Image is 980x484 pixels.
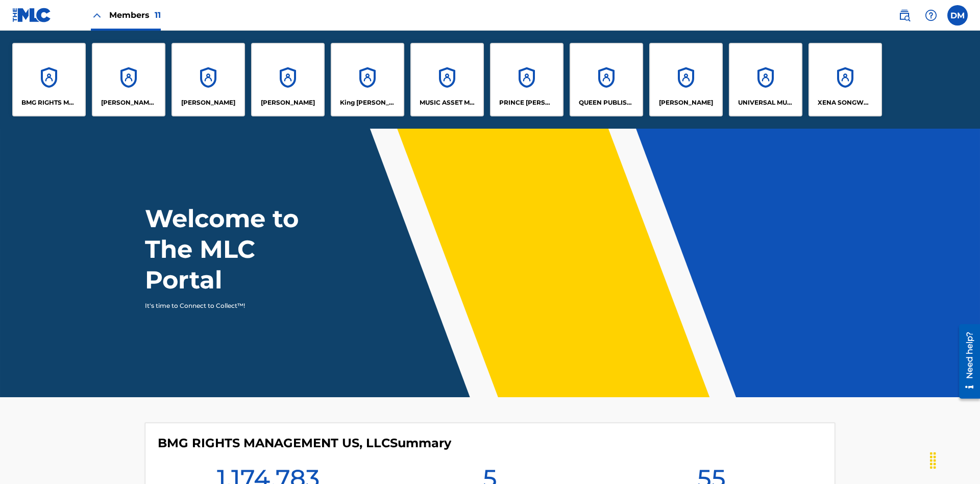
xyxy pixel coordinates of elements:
img: search [898,9,911,21]
p: King McTesterson [340,98,396,107]
p: MUSIC ASSET MANAGEMENT (MAM) [420,98,475,107]
a: AccountsMUSIC ASSET MANAGEMENT (MAM) [410,43,484,116]
img: MLC Logo [12,8,52,22]
a: Accounts[PERSON_NAME] [649,43,723,116]
p: PRINCE MCTESTERSON [499,98,555,107]
a: Accounts[PERSON_NAME] SONGWRITER [92,43,165,116]
a: AccountsUNIVERSAL MUSIC PUB GROUP [729,43,802,116]
iframe: Chat Widget [929,435,980,484]
span: Members [109,9,161,21]
p: CLEO SONGWRITER [101,98,157,107]
a: Public Search [894,5,915,26]
a: AccountsPRINCE [PERSON_NAME] [490,43,563,116]
div: Drag [925,445,941,476]
p: XENA SONGWRITER [818,98,873,107]
a: AccountsQUEEN PUBLISHA [570,43,643,116]
a: Accounts[PERSON_NAME] [251,43,325,116]
p: BMG RIGHTS MANAGEMENT US, LLC [21,98,77,107]
a: AccountsXENA SONGWRITER [808,43,882,116]
span: 11 [155,10,161,20]
h4: BMG RIGHTS MANAGEMENT US, LLC [158,435,451,451]
iframe: Resource Center [951,320,980,404]
a: Accounts[PERSON_NAME] [171,43,245,116]
img: Close [91,9,103,21]
div: User Menu [947,5,968,26]
p: QUEEN PUBLISHA [579,98,634,107]
p: EYAMA MCSINGER [261,98,315,107]
a: AccountsBMG RIGHTS MANAGEMENT US, LLC [12,43,86,116]
h1: Welcome to The MLC Portal [145,203,336,295]
a: AccountsKing [PERSON_NAME] [331,43,404,116]
p: It's time to Connect to Collect™! [145,301,322,310]
img: help [925,9,937,21]
p: RONALD MCTESTERSON [659,98,713,107]
p: ELVIS COSTELLO [181,98,235,107]
p: UNIVERSAL MUSIC PUB GROUP [738,98,794,107]
div: Help [921,5,941,26]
